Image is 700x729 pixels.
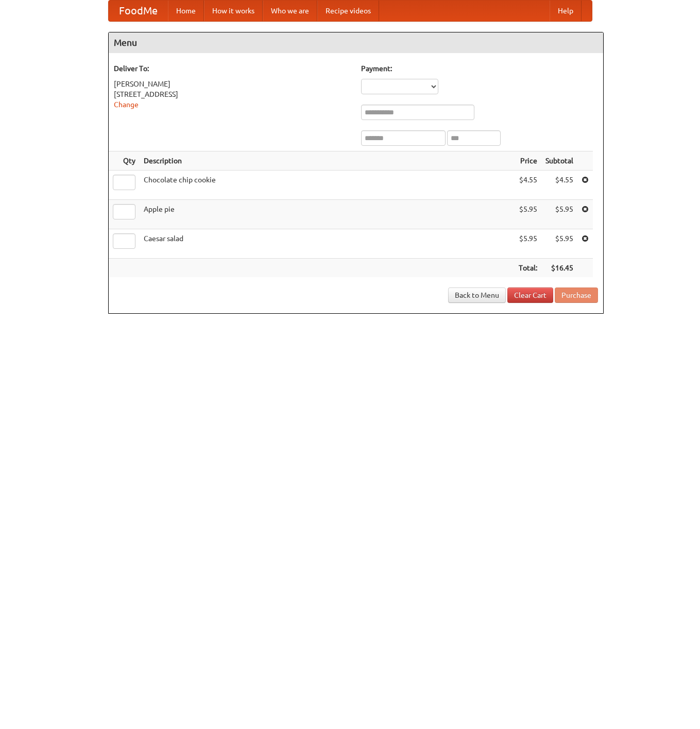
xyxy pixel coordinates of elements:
[140,229,515,259] td: Caesar salad
[263,1,317,21] a: Who we are
[541,151,577,171] th: Subtotal
[550,1,582,21] a: Help
[114,89,351,99] div: [STREET_ADDRESS]
[140,151,515,171] th: Description
[109,32,603,53] h4: Menu
[541,259,577,278] th: $16.45
[140,200,515,229] td: Apple pie
[541,171,577,200] td: $4.55
[515,229,541,259] td: $5.95
[114,79,351,89] div: [PERSON_NAME]
[515,151,541,171] th: Price
[114,63,351,74] h5: Deliver To:
[515,259,541,278] th: Total:
[515,200,541,229] td: $5.95
[541,200,577,229] td: $5.95
[109,1,168,21] a: FoodMe
[109,151,140,171] th: Qty
[448,287,506,303] a: Back to Menu
[361,63,598,74] h5: Payment:
[140,171,515,200] td: Chocolate chip cookie
[317,1,379,21] a: Recipe videos
[555,287,598,303] button: Purchase
[168,1,204,21] a: Home
[114,100,139,109] a: Change
[541,229,577,259] td: $5.95
[204,1,263,21] a: How it works
[515,171,541,200] td: $4.55
[507,287,553,303] a: Clear Cart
